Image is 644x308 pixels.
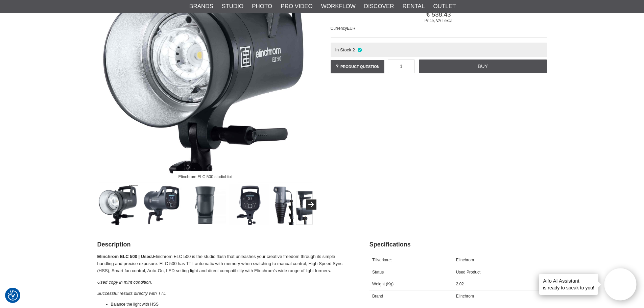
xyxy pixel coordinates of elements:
[252,2,272,11] a: Photo
[97,253,353,274] p: Elinchrom ELC 500 is the studio flash that unleashes your creative freedom through its simple han...
[357,47,362,52] i: In stock
[364,2,394,11] a: Discover
[173,171,238,183] div: Elinchrom ELC 500 studioblixt
[97,240,353,249] h2: Description
[372,294,383,299] span: Brand
[306,199,316,210] button: Next
[456,258,474,262] span: Elinchrom
[331,60,384,73] a: Product question
[321,2,356,11] a: Workflow
[331,11,547,18] span: 538.43
[272,184,313,225] img: Tiltled av metall med variabel fästpunkt
[111,301,353,307] li: Balance the light with HSS
[456,294,474,299] span: Elinchrom
[189,2,213,11] a: Brands
[433,2,456,11] a: Outlet
[97,291,166,296] em: Successful results directly with TTL
[456,270,481,275] span: Used Product
[222,2,243,11] a: Studio
[97,254,153,259] strong: Elinchrom ELC 500 | Used.
[403,2,425,11] a: Rental
[353,47,355,52] span: 2
[539,274,598,295] div: is ready to speak to you!
[543,277,594,284] h4: Aifo AI Assistant
[8,290,18,301] img: Revisit consent button
[335,47,351,52] span: In Stock
[372,282,393,286] span: Weight (Kg)
[281,2,312,11] a: Pro Video
[331,26,347,31] span: Currency
[229,184,269,225] img: Tydliga reglage gör inställningarna enkla
[456,282,464,286] span: 2.02
[8,289,18,302] button: Consent Preferences
[97,280,152,285] em: Used copy in mint condition.
[369,240,547,249] h2: Specifications
[372,258,392,262] span: Tillverkare:
[372,270,384,275] span: Status
[141,184,182,225] img: Intuitiv hantering med tydlig display
[347,26,355,31] span: EUR
[185,184,226,225] img: Tillbehörsfäste med snabblås
[331,18,547,23] span: Price, VAT excl.
[419,60,547,73] a: Buy
[98,184,139,225] img: Elinchrom ELC 500 studioblixt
